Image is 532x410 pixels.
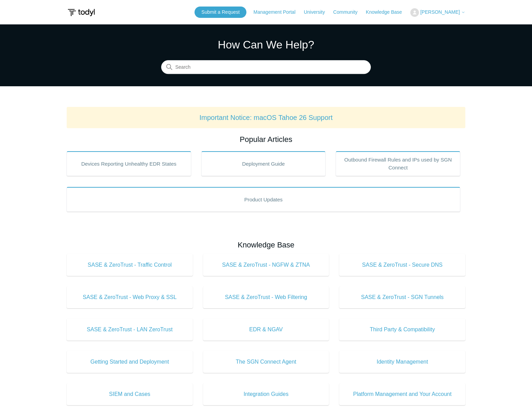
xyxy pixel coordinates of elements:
h2: Popular Articles [67,134,465,145]
span: Integration Guides [213,390,319,398]
a: Third Party & Compatibility [339,319,465,341]
a: SASE & ZeroTrust - NGFW & ZTNA [203,254,329,276]
a: SASE & ZeroTrust - LAN ZeroTrust [67,319,193,341]
span: The SGN Connect Agent [213,358,319,366]
a: Platform Management and Your Account [339,383,465,405]
span: SASE & ZeroTrust - Secure DNS [350,261,455,269]
a: The SGN Connect Agent [203,351,329,373]
span: SASE & ZeroTrust - NGFW & ZTNA [213,261,319,269]
a: Devices Reporting Unhealthy EDR States [67,151,191,176]
a: SIEM and Cases [67,383,193,405]
a: SASE & ZeroTrust - Web Proxy & SSL [67,286,193,308]
a: Community [333,9,365,16]
img: Todyl Support Center Help Center home page [67,6,96,19]
span: SIEM and Cases [77,390,182,398]
a: Getting Started and Deployment [67,351,193,373]
a: Knowledge Base [366,9,409,16]
button: [PERSON_NAME] [410,8,465,17]
a: SASE & ZeroTrust - SGN Tunnels [339,286,465,308]
a: SASE & ZeroTrust - Traffic Control [67,254,193,276]
a: Management Portal [254,9,302,16]
a: Important Notice: macOS Tahoe 26 Support [199,114,333,121]
a: EDR & NGAV [203,319,329,341]
span: [PERSON_NAME] [420,9,460,15]
a: University [304,9,332,16]
span: EDR & NGAV [213,325,319,334]
a: Outbound Firewall Rules and IPs used by SGN Connect [336,151,460,176]
span: Getting Started and Deployment [77,358,182,366]
a: Integration Guides [203,383,329,405]
a: Identity Management [339,351,465,373]
a: SASE & ZeroTrust - Web Filtering [203,286,329,308]
span: Platform Management and Your Account [350,390,455,398]
a: SASE & ZeroTrust - Secure DNS [339,254,465,276]
a: Submit a Request [195,7,246,18]
span: Identity Management [350,358,455,366]
a: Product Updates [67,187,460,212]
h1: How Can We Help? [161,36,371,53]
span: SASE & ZeroTrust - Web Proxy & SSL [77,293,182,301]
span: SASE & ZeroTrust - LAN ZeroTrust [77,325,182,334]
span: SASE & ZeroTrust - SGN Tunnels [350,293,455,301]
span: SASE & ZeroTrust - Web Filtering [213,293,319,301]
input: Search [161,60,371,74]
span: SASE & ZeroTrust - Traffic Control [77,261,182,269]
a: Deployment Guide [201,151,326,176]
span: Third Party & Compatibility [350,325,455,334]
h2: Knowledge Base [67,239,465,251]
